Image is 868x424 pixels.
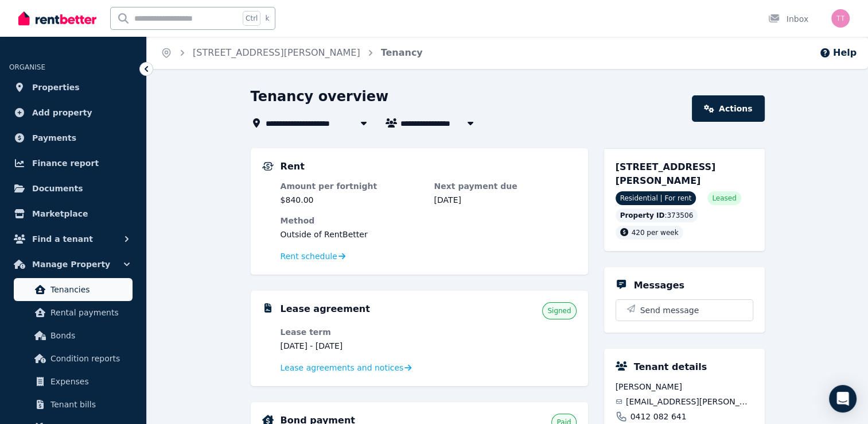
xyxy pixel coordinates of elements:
span: Rent schedule [281,250,337,262]
span: Rental payments [50,306,128,319]
span: Lease agreements and notices [281,362,404,373]
span: Expenses [50,375,128,388]
button: Manage Property [9,253,137,276]
span: [STREET_ADDRESS][PERSON_NAME] [616,161,716,186]
span: Property ID [620,211,665,220]
a: Properties [9,76,137,99]
a: Tenant bills [14,393,133,416]
h1: Tenancy overview [251,87,389,106]
button: Find a tenant [9,228,137,250]
span: Marketplace [32,207,88,221]
dt: Amount per fortnight [281,180,423,192]
span: Properties [32,80,80,94]
a: Lease agreements and notices [281,362,412,373]
span: Documents [32,182,83,195]
a: Finance report [9,152,137,175]
span: Send message [640,304,699,316]
h5: Rent [281,160,305,174]
span: Finance report [32,156,99,170]
dt: Next payment due [434,180,577,192]
span: k [265,14,269,23]
a: Marketplace [9,202,137,225]
dt: Method [281,215,577,226]
button: Help [819,46,857,60]
a: Condition reports [14,347,133,370]
nav: Breadcrumb [147,37,437,69]
h5: Tenant details [634,360,707,374]
h5: Lease agreement [281,302,370,316]
span: 420 per week [632,229,679,237]
span: Condition reports [50,352,128,365]
span: Manage Property [32,257,110,271]
h5: Messages [634,279,684,292]
dd: $840.00 [281,194,423,206]
a: Expenses [14,370,133,393]
span: Leased [712,194,736,203]
div: : 373506 [616,209,698,222]
span: [EMAIL_ADDRESS][PERSON_NAME][DOMAIN_NAME] [626,396,753,407]
a: Payments [9,126,137,149]
span: Tenant bills [50,398,128,411]
dd: [DATE] - [DATE] [281,340,423,352]
dd: [DATE] [434,194,577,206]
div: Inbox [768,13,808,25]
a: Rental payments [14,301,133,324]
dt: Lease term [281,326,423,338]
img: Tracy Tadros [831,9,850,28]
span: Tenancies [50,283,128,296]
span: Residential | For rent [616,191,696,205]
a: Add property [9,101,137,124]
span: [PERSON_NAME] [616,381,753,392]
div: Open Intercom Messenger [829,385,857,413]
a: Bonds [14,324,133,347]
a: Tenancies [14,278,133,301]
span: Find a tenant [32,232,93,246]
span: Ctrl [243,11,260,26]
a: Tenancy [381,47,423,58]
a: Documents [9,177,137,200]
span: Bonds [50,329,128,342]
span: Add property [32,106,92,120]
dd: Outside of RentBetter [281,229,577,240]
button: Send message [616,300,753,321]
span: Signed [547,306,571,315]
img: Rental Payments [262,162,274,171]
span: Payments [32,131,76,145]
img: RentBetter [18,10,96,27]
a: Actions [692,95,764,122]
a: [STREET_ADDRESS][PERSON_NAME] [193,47,360,58]
span: 0412 082 641 [630,411,687,422]
span: ORGANISE [9,63,45,71]
a: Rent schedule [281,250,346,262]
